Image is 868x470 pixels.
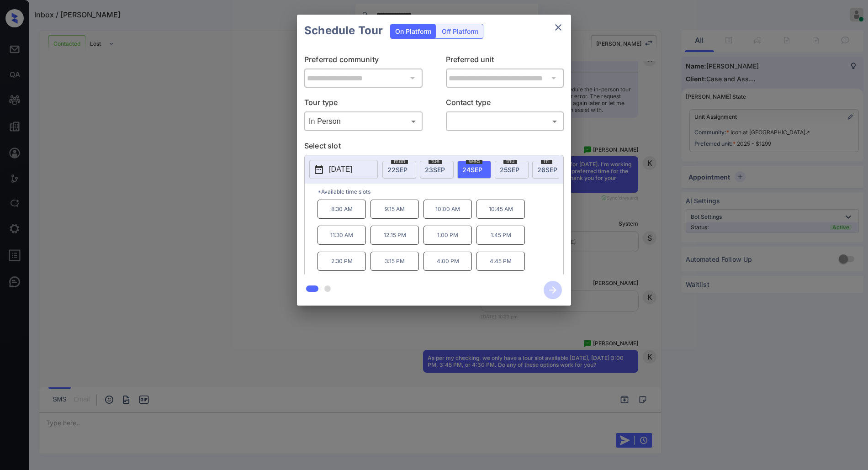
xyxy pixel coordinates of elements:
[387,166,408,174] span: 22 SEP
[549,18,567,37] button: close
[423,226,472,245] p: 1:00 PM
[457,161,491,179] div: date-select
[446,97,564,111] p: Contact type
[476,252,525,271] p: 4:45 PM
[476,200,525,219] p: 10:45 AM
[476,226,525,245] p: 1:45 PM
[420,161,454,179] div: date-select
[304,140,564,155] p: Select slot
[318,226,366,245] p: 11:30 AM
[429,158,442,164] span: tue
[391,158,408,164] span: mon
[537,166,557,174] span: 26 SEP
[304,97,423,111] p: Tour type
[370,226,419,245] p: 12:15 PM
[309,160,378,179] button: [DATE]
[532,161,566,179] div: date-select
[329,164,352,175] p: [DATE]
[370,200,419,219] p: 9:15 AM
[297,15,390,47] h2: Schedule Tour
[391,24,436,38] div: On Platform
[541,158,552,164] span: fri
[538,278,567,302] button: btn-next
[318,200,366,219] p: 8:30 AM
[318,184,563,200] p: *Available time slots
[307,114,420,129] div: In Person
[425,166,445,174] span: 23 SEP
[462,166,482,174] span: 24 SEP
[495,161,529,179] div: date-select
[503,158,517,164] span: thu
[500,166,519,174] span: 25 SEP
[382,161,416,179] div: date-select
[437,24,483,38] div: Off Platform
[318,252,366,271] p: 2:30 PM
[446,54,564,69] p: Preferred unit
[423,252,472,271] p: 4:00 PM
[304,54,423,69] p: Preferred community
[423,200,472,219] p: 10:00 AM
[466,158,482,164] span: wed
[370,252,419,271] p: 3:15 PM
